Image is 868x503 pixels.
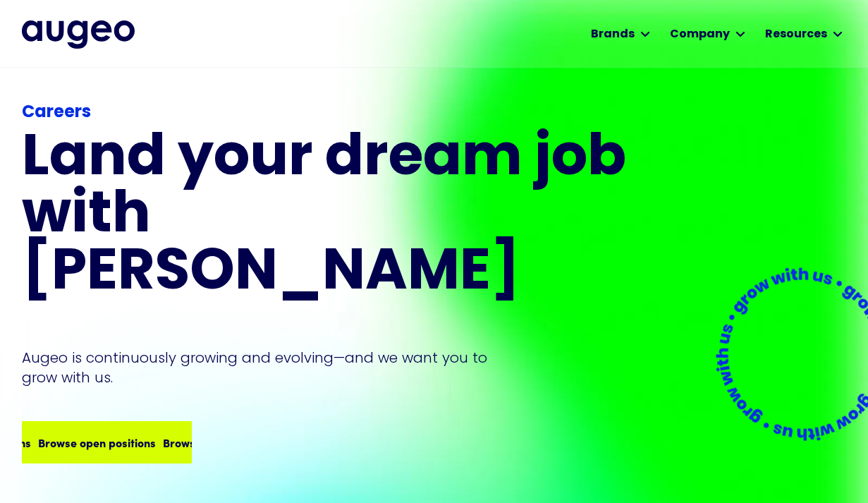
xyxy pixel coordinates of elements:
img: Augeo's full logo in midnight blue. [22,20,135,49]
div: Company [670,26,730,43]
div: Browse open positions [25,434,143,451]
div: Browse open positions [150,434,268,451]
h1: Land your dream job﻿ with [PERSON_NAME] [22,131,631,303]
a: home [22,20,135,49]
a: Browse open positionsBrowse open positions [22,421,192,463]
strong: Careers [22,104,91,121]
p: Augeo is continuously growing and evolving—and we want you to grow with us. [22,348,507,387]
div: Brands [591,26,635,43]
div: Resources [765,26,827,43]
